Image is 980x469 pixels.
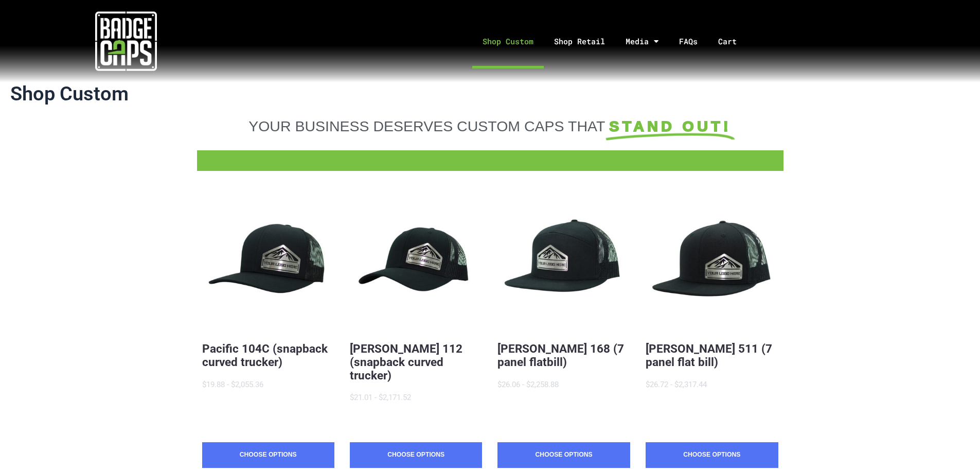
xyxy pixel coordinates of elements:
span: $21.01 - $2,171.52 [350,393,411,402]
span: YOUR BUSINESS DESERVES CUSTOM CAPS THAT [248,118,605,134]
button: BadgeCaps - Richardson 511 [646,197,778,329]
a: Media [615,14,669,68]
a: Choose Options [497,442,630,468]
h1: Shop Custom [10,82,970,106]
a: FAQs [669,14,708,68]
a: [PERSON_NAME] 168 (7 panel flatbill) [497,342,624,369]
a: Choose Options [202,442,334,468]
a: Choose Options [646,442,778,468]
button: BadgeCaps - Richardson 112 [350,197,482,329]
button: BadgeCaps - Pacific 104C [202,197,334,329]
a: Pacific 104C (snapback curved trucker) [202,342,328,369]
button: BadgeCaps - Richardson 168 [497,197,630,329]
span: $19.88 - $2,055.36 [202,380,263,389]
a: Cart [708,14,760,68]
nav: Menu [252,14,980,68]
img: badgecaps white logo with green acccent [95,10,157,72]
a: [PERSON_NAME] 112 (snapback curved trucker) [350,342,462,382]
a: [PERSON_NAME] 511 (7 panel flat bill) [646,342,772,369]
a: Choose Options [350,442,482,468]
a: FFD BadgeCaps Fire Department Custom unique apparel [197,155,783,161]
span: $26.72 - $2,317.44 [646,380,707,389]
a: Shop Retail [544,14,615,68]
a: Shop Custom [472,14,544,68]
span: $26.06 - $2,258.88 [497,380,559,389]
a: YOUR BUSINESS DESERVES CUSTOM CAPS THAT STAND OUT! [202,117,778,135]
